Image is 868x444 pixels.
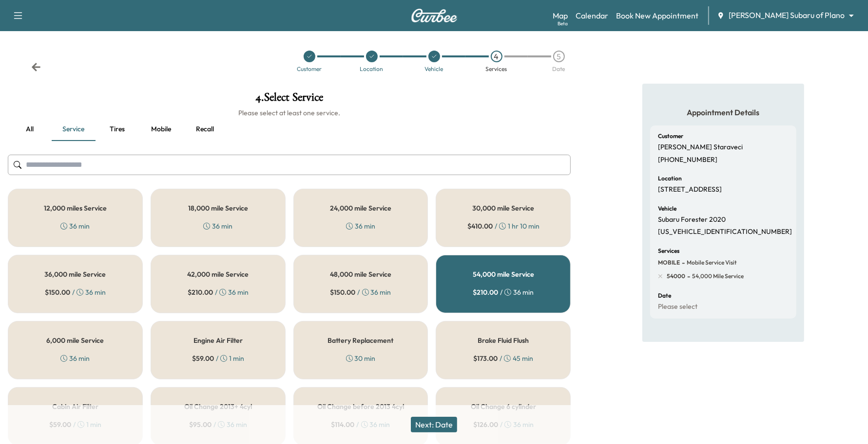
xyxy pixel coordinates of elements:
[52,118,96,141] button: Service
[658,185,722,194] p: [STREET_ADDRESS]
[473,271,534,278] h5: 54,000 mile Service
[690,272,744,280] span: 54,000 mile Service
[486,66,507,72] div: Services
[425,66,444,72] div: Vehicle
[8,91,571,108] h1: 4 . Select Service
[658,228,792,236] p: [US_VEHICLE_IDENTIFICATION_NUMBER]
[330,287,356,297] span: $ 150.00
[297,66,322,72] div: Customer
[44,205,107,212] h5: 12,000 miles Service
[184,403,252,410] h5: Oil Change 2013+ 4cyl
[558,20,568,27] div: Beta
[473,287,534,297] div: / 36 min
[192,354,244,363] div: / 1 min
[658,206,676,212] h6: Vehicle
[8,118,571,141] div: basic tabs example
[192,354,214,363] span: $ 59.00
[46,337,104,344] h5: 6,000 mile Service
[667,272,685,280] span: 54000
[52,403,98,410] h5: Cabin Air Filter
[330,205,391,212] h5: 24,000 mile Service
[473,354,498,363] span: $ 173.00
[471,403,536,410] h5: Oil Change 6 cylinder
[330,271,391,278] h5: 48,000 mile Service
[658,133,683,139] h6: Customer
[8,108,571,118] h6: Please select at least one service.
[658,215,726,224] p: Subaru Forester 2020
[60,354,90,363] div: 36 min
[491,51,502,62] div: 4
[685,259,737,266] span: Mobile Service Visit
[472,205,534,212] h5: 30,000 mile Service
[44,271,106,278] h5: 36,000 mile Service
[60,221,90,231] div: 36 min
[467,221,540,231] div: / 1 hr 10 min
[346,354,376,363] div: 30 min
[553,51,565,62] div: 5
[317,403,404,410] h5: Oil Change before 2013 4cyl
[360,66,384,72] div: Location
[658,248,679,254] h6: Services
[685,271,690,281] span: -
[658,302,697,311] p: Please select
[467,221,493,231] span: $ 410.00
[96,118,139,141] button: Tires
[616,10,698,21] a: Book New Appointment
[139,118,183,141] button: Mobile
[188,287,213,297] span: $ 210.00
[203,221,232,231] div: 36 min
[188,287,249,297] div: / 36 min
[193,337,243,344] h5: Engine Air Filter
[658,293,671,299] h6: Date
[330,287,391,297] div: / 36 min
[680,258,685,267] span: -
[187,271,249,278] h5: 42,000 mile Service
[8,118,52,141] button: all
[658,143,743,152] p: [PERSON_NAME] Staraveci
[478,337,529,344] h5: Brake Fluid Flush
[553,66,565,72] div: Date
[411,9,458,22] img: Curbee Logo
[183,118,227,141] button: Recall
[658,176,682,181] h6: Location
[576,10,608,21] a: Calendar
[188,205,248,212] h5: 18,000 mile Service
[328,337,394,344] h5: Battery Replacement
[346,221,375,231] div: 36 min
[553,10,568,21] a: MapBeta
[473,354,533,363] div: / 45 min
[658,259,680,266] span: MOBILE
[45,287,106,297] div: / 36 min
[45,287,70,297] span: $ 150.00
[729,10,845,21] span: [PERSON_NAME] Subaru of Plano
[411,417,457,432] button: Next: Date
[658,156,717,164] p: [PHONE_NUMBER]
[473,287,498,297] span: $ 210.00
[31,62,41,72] div: Back
[650,107,796,118] h5: Appointment Details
